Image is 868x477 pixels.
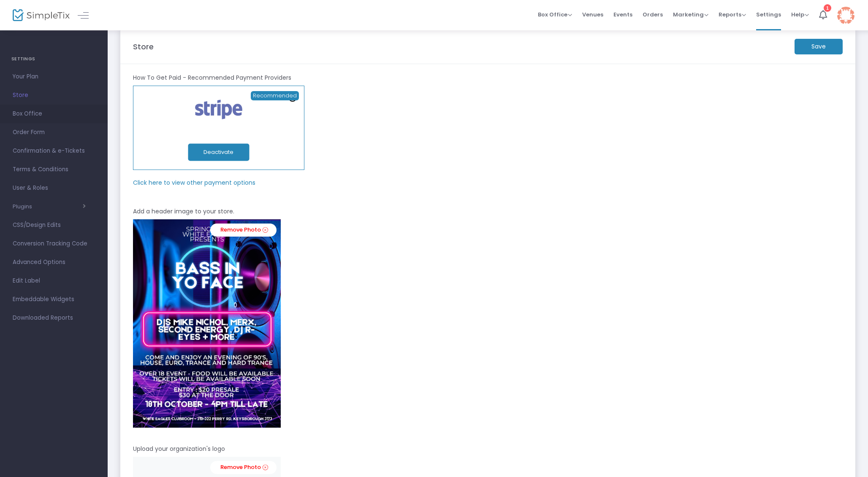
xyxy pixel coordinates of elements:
[13,127,95,138] span: Order Form
[13,220,95,231] span: CSS/Design Edits
[13,164,95,175] span: Terms & Conditions
[791,11,809,19] span: Help
[13,313,95,323] span: Downloaded Reports
[13,183,95,194] span: User & Roles
[133,41,154,52] m-panel-title: Store
[13,294,95,305] span: Embeddable Widgets
[133,445,225,453] m-panel-subtitle: Upload your organization's logo
[188,144,249,161] button: Deactivate
[756,4,781,25] span: Settings
[13,71,95,82] span: Your Plan
[13,146,95,156] span: Confirmation & e-Tickets
[11,51,96,67] h4: SETTINGS
[210,224,277,237] a: Remove Photo
[824,4,831,12] div: 1
[643,4,663,25] span: Orders
[190,98,247,121] img: stripe.png
[582,4,603,25] span: Venues
[613,4,632,25] span: Events
[13,108,95,119] span: Box Office
[133,73,291,82] m-panel-subtitle: How To Get Paid - Recommended Payment Providers
[719,11,746,19] span: Reports
[13,275,95,286] span: Edit Label
[133,207,234,216] m-panel-subtitle: Add a header image to your store.
[538,11,572,19] span: Box Office
[673,11,708,19] span: Marketing
[251,91,299,100] span: Recommended
[13,238,95,249] span: Conversion Tracking Code
[13,90,95,101] span: Store
[13,203,86,210] button: Plugins
[133,219,281,428] img: CopyofBassinyoface.png
[210,461,277,474] a: Remove Photo
[13,257,95,268] span: Advanced Options
[795,39,843,54] m-button: Save
[133,178,255,187] m-panel-subtitle: Click here to view other payment options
